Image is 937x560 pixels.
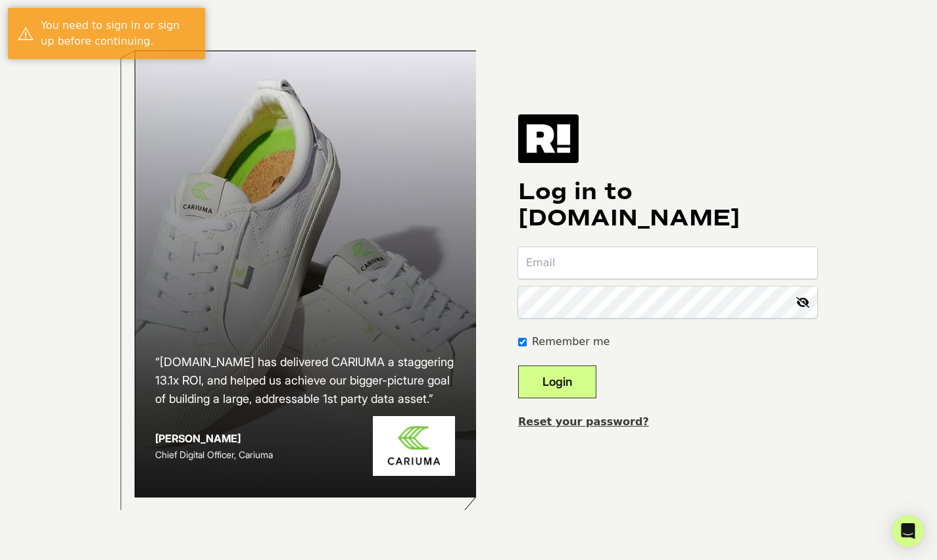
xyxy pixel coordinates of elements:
[373,416,455,476] img: Cariuma
[155,353,455,408] h2: “[DOMAIN_NAME] has delivered CARIUMA a staggering 13.1x ROI, and helped us achieve our bigger-pic...
[518,365,596,398] button: Login
[518,179,817,231] h1: Log in to [DOMAIN_NAME]
[518,247,817,279] input: Email
[41,18,195,49] div: You need to sign in or sign up before continuing.
[518,114,579,163] img: Retention.com
[892,515,924,547] div: Open Intercom Messenger
[532,334,610,350] label: Remember me
[518,415,649,428] a: Reset your password?
[155,432,241,445] strong: [PERSON_NAME]
[155,449,273,460] span: Chief Digital Officer, Cariuma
